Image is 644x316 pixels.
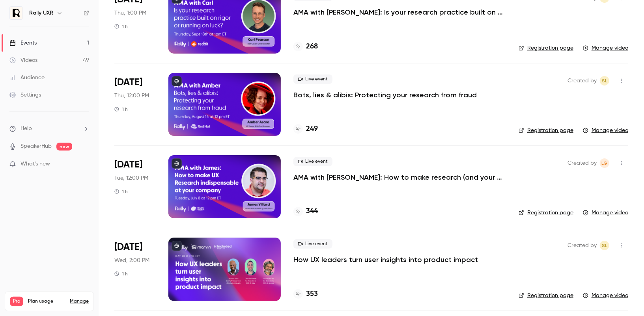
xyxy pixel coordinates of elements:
span: Thu, 1:00 PM [114,9,146,17]
div: Audience [9,74,45,82]
a: Manage video [583,292,628,299]
span: Created by [567,158,597,168]
li: help-dropdown-opener [9,125,89,133]
a: 353 [293,289,318,299]
span: Live event [293,74,332,84]
h4: 268 [306,41,318,52]
div: Jul 8 Tue, 12:00 PM (America/New York) [114,155,156,218]
h6: Rally UXR [29,9,53,17]
span: Plan usage [28,298,65,305]
a: Bots, lies & alibis: Protecting your research from fraud [293,90,477,100]
span: Wed, 2:00 PM [114,257,149,264]
span: [DATE] [114,241,142,253]
h4: 344 [306,206,318,217]
span: SL [602,241,607,250]
span: Thu, 12:00 PM [114,92,149,100]
div: Videos [9,56,37,64]
a: Manage video [583,209,628,217]
a: Manage video [583,126,628,134]
span: Created by [567,76,597,86]
span: new [56,143,72,151]
span: Sydney Lawson [600,76,609,86]
h4: 249 [306,124,318,134]
a: Registration page [519,44,573,52]
a: Manage [70,298,89,305]
span: Tue, 12:00 PM [114,174,148,182]
div: May 28 Wed, 2:00 PM (America/Toronto) [114,238,156,301]
div: Events [9,39,37,47]
div: Aug 14 Thu, 12:00 PM (America/Toronto) [114,73,156,136]
div: Settings [9,91,41,99]
a: Registration page [519,209,573,217]
a: Registration page [519,292,573,299]
a: 249 [293,124,318,134]
span: Live event [293,239,332,249]
div: 1 h [114,271,128,277]
a: AMA with [PERSON_NAME]: Is your research practice built on rigor or running on luck? [293,7,506,17]
div: 1 h [114,23,128,30]
a: SpeakerHub [21,142,52,151]
a: 268 [293,41,318,52]
span: LG [602,158,608,168]
span: Lauren Gibson [600,158,609,168]
h4: 353 [306,289,318,299]
span: SL [602,76,607,86]
span: Help [21,125,32,133]
span: Sydney Lawson [600,241,609,250]
a: How UX leaders turn user insights into product impact [293,255,478,264]
img: Rally UXR [10,7,22,19]
div: 1 h [114,188,128,195]
span: Live event [293,157,332,166]
a: AMA with [PERSON_NAME]: How to make research (and your research team) indispensable at your company [293,173,506,182]
span: Pro [10,297,23,306]
div: 1 h [114,106,128,112]
span: [DATE] [114,158,142,171]
span: [DATE] [114,76,142,89]
span: What's new [21,160,50,168]
span: Created by [567,241,597,250]
a: 344 [293,206,318,217]
iframe: Noticeable Trigger [80,161,89,168]
a: Manage video [583,44,628,52]
a: Registration page [519,126,573,134]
